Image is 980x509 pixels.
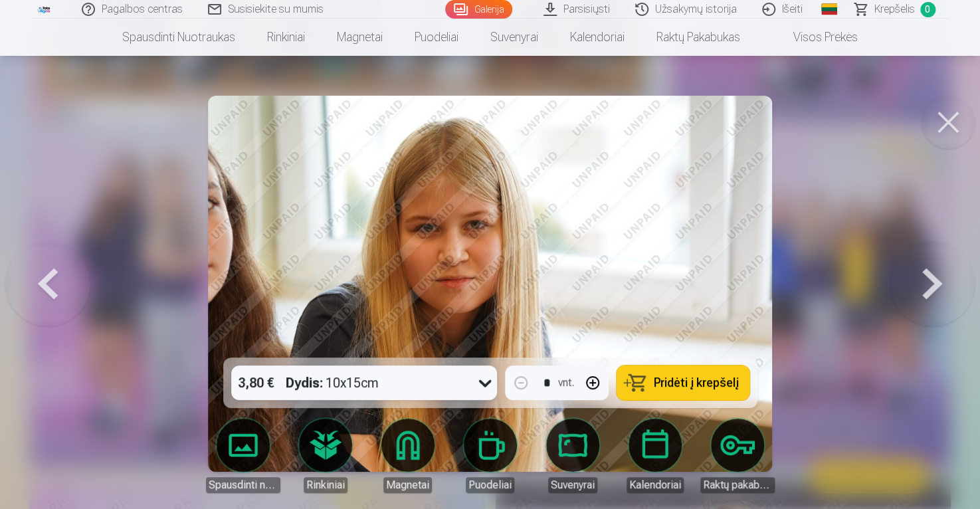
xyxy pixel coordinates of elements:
div: Puodeliai [466,477,514,493]
a: Puodeliai [453,419,528,493]
strong: Dydis : [286,373,323,392]
div: Magnetai [383,477,432,493]
a: Puodeliai [399,19,474,56]
a: Raktų pakabukas [640,19,756,56]
a: Magnetai [321,19,399,56]
span: Pridėti į krepšelį [654,377,739,389]
div: Kalendoriai [627,477,684,493]
div: vnt. [558,375,574,391]
img: /fa2 [37,5,52,13]
a: Raktų pakabukas [700,419,775,493]
div: 3,80 € [231,365,280,400]
div: Spausdinti nuotraukas [206,477,280,493]
a: Rinkiniai [288,419,363,493]
a: Visos prekės [756,19,874,56]
a: Spausdinti nuotraukas [206,419,280,493]
a: Kalendoriai [618,419,692,493]
span: Krepšelis [874,1,915,17]
div: Rinkiniai [304,477,347,493]
a: Rinkiniai [251,19,321,56]
a: Suvenyrai [536,419,610,493]
div: Raktų pakabukas [700,477,775,493]
a: Spausdinti nuotraukas [106,19,251,56]
div: Suvenyrai [548,477,597,493]
a: Suvenyrai [474,19,554,56]
div: 10x15cm [286,365,379,400]
a: Kalendoriai [554,19,640,56]
span: 0 [920,2,935,17]
a: Magnetai [371,419,445,493]
button: Pridėti į krepšelį [617,365,749,400]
